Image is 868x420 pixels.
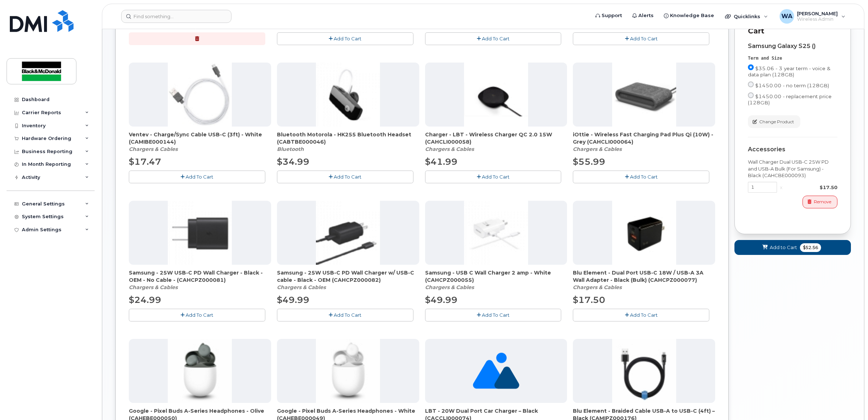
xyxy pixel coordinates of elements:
[425,171,562,183] button: Add To Cart
[168,339,232,403] img: accessory36787.JPG
[277,131,419,145] span: Bluetooth Motorola - HK255 Bluetooth Headset (CABTBE000046)
[425,131,567,145] span: Charger - LBT - Wireless Charger QC 2.0 15W (CAHCLI000058)
[612,63,676,127] img: accessory36554.JPG
[277,295,309,305] span: $49.99
[774,9,851,24] div: Whitney Arthur
[425,156,457,167] span: $41.99
[748,65,831,77] span: $35.06 - 3 year term - voice & data plan (128GB)
[121,10,231,23] input: Find something...
[630,36,658,41] span: Add To Cart
[573,156,605,167] span: $55.99
[129,131,271,145] span: Ventev - Charge/Sync Cable USB-C (3ft) - White (CAMIBE000144)
[630,174,658,180] span: Add To Cart
[277,131,419,153] div: Bluetooth Motorola - HK255 Bluetooth Headset (CABTBE000046)
[482,36,510,41] span: Add To Cart
[734,13,760,19] span: Quicklinks
[659,8,719,23] a: Knowledge Base
[473,339,519,403] img: no_image_found-2caef05468ed5679b831cfe6fc140e25e0c280774317ffc20a367ab7fd17291e.png
[277,269,419,284] span: Samsung - 25W USB-C PD Wall Charger w/ USB-C cable - Black - OEM (CAHCPZ000082)
[277,309,413,321] button: Add To Cart
[814,199,831,205] span: Remove
[277,269,419,291] div: Samsung - 25W USB-C PD Wall Charger w/ USB-C cable - Black - OEM (CAHCPZ000082)
[129,131,271,153] div: Ventev - Charge/Sync Cable USB-C (3ft) - White (CAMIBE000144)
[612,201,676,265] img: accessory36707.JPG
[316,339,380,403] img: accessory36788.JPG
[573,131,715,153] div: iOttie - Wireless Fast Charging Pad Plus Qi (10W) - Grey (CAHCLI000064)
[797,16,838,22] span: Wireless Admin
[638,12,654,19] span: Alerts
[425,309,562,321] button: Add To Cart
[277,284,326,291] em: Chargers & Cables
[277,32,413,45] button: Add To Cart
[573,284,622,291] em: Chargers & Cables
[748,146,837,153] div: Accessories
[797,11,838,16] span: [PERSON_NAME]
[425,284,474,291] em: Chargers & Cables
[425,295,457,305] span: $49.99
[129,146,178,152] em: Chargers & Cables
[482,312,510,318] span: Add To Cart
[129,284,178,291] em: Chargers & Cables
[464,201,528,265] img: accessory36354.JPG
[748,55,837,61] div: Term and Size
[748,43,837,49] div: Samsung Galaxy S25 ()
[425,131,567,153] div: Charger - LBT - Wireless Charger QC 2.0 15W (CAHCLI000058)
[334,174,361,180] span: Add To Cart
[802,196,837,208] button: Remove
[720,9,773,24] div: Quicklinks
[612,339,676,403] img: accessory36348.JPG
[734,240,851,255] button: Add to Cart $52.56
[755,83,829,88] span: $1450.00 - no term (128GB)
[316,63,380,127] img: accessory36212.JPG
[129,269,271,284] span: Samsung - 25W USB-C PD Wall Charger - Black - OEM - No Cable - (CAHCPZ000081)
[168,63,232,127] img: accessory36552.JPG
[748,92,754,98] input: $1450.00 - replacement price (128GB)
[129,269,271,291] div: Samsung - 25W USB-C PD Wall Charger - Black - OEM - No Cable - (CAHCPZ000081)
[781,12,792,21] span: WA
[482,174,510,180] span: Add To Cart
[129,309,265,321] button: Add To Cart
[334,36,361,41] span: Add To Cart
[186,312,213,318] span: Add To Cart
[800,243,821,252] span: $52.56
[316,201,380,265] img: accessory36709.JPG
[129,156,161,167] span: $17.47
[759,119,794,125] span: Change Product
[602,12,622,19] span: Support
[425,32,562,45] button: Add To Cart
[627,8,659,23] a: Alerts
[425,146,474,152] em: Chargers & Cables
[573,146,622,152] em: Chargers & Cables
[573,309,709,321] button: Add To Cart
[777,184,785,191] div: x
[748,115,800,128] button: Change Product
[168,201,232,265] img: accessory36708.JPG
[590,8,627,23] a: Support
[277,171,413,183] button: Add To Cart
[748,26,837,36] p: Cart
[573,269,715,284] span: Blu Element - Dual Port USB-C 18W / USB-A 3A Wall Adapter - Black (Bulk) (CAHCPZ000077)
[785,184,837,191] div: $17.50
[630,312,658,318] span: Add To Cart
[573,131,715,145] span: iOttie - Wireless Fast Charging Pad Plus Qi (10W) - Grey (CAHCLI000064)
[670,12,714,19] span: Knowledge Base
[277,156,309,167] span: $34.99
[186,174,213,180] span: Add To Cart
[425,269,567,291] div: Samsung - USB C Wall Charger 2 amp - White (CAHCPZ000055)
[748,64,754,70] input: $35.06 - 3 year term - voice & data plan (128GB)
[464,63,528,127] img: accessory36405.JPG
[748,93,832,105] span: $1450.00 - replacement price (128GB)
[770,244,797,251] span: Add to Cart
[573,32,709,45] button: Add To Cart
[573,269,715,291] div: Blu Element - Dual Port USB-C 18W / USB-A 3A Wall Adapter - Black (Bulk) (CAHCPZ000077)
[425,269,567,284] span: Samsung - USB C Wall Charger 2 amp - White (CAHCPZ000055)
[748,81,754,87] input: $1450.00 - no term (128GB)
[129,171,265,183] button: Add To Cart
[573,295,605,305] span: $17.50
[129,295,161,305] span: $24.99
[573,171,709,183] button: Add To Cart
[748,159,837,179] div: Wall Charger Dual USB-C 25W PD and USB-A Bulk (For Samsung) - Black (CAHCBE000093)
[277,146,304,152] em: Bluetooth
[334,312,361,318] span: Add To Cart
